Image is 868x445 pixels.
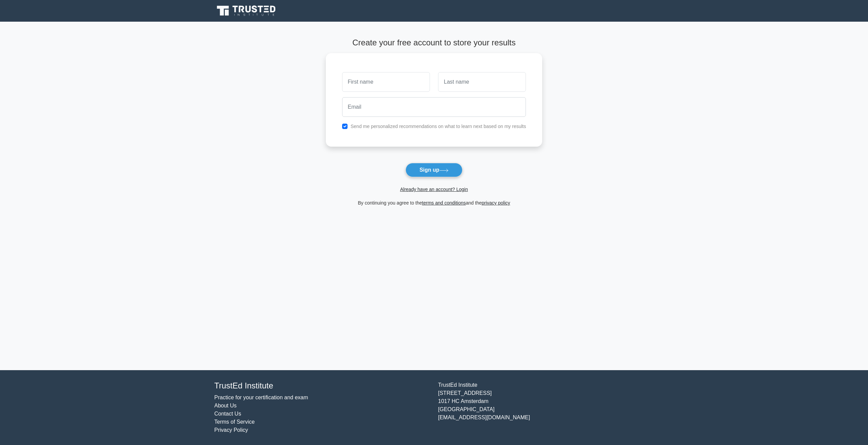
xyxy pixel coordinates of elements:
h4: TrustEd Institute [214,381,430,391]
a: terms and conditions [422,200,466,206]
a: Terms of Service [214,419,255,425]
a: Already have an account? Login [400,187,468,192]
input: Last name [438,72,526,92]
a: privacy policy [482,200,510,206]
div: By continuing you agree to the and the [322,199,547,207]
input: First name [342,72,430,92]
div: TrustEd Institute [STREET_ADDRESS] 1017 HC Amsterdam [GEOGRAPHIC_DATA] [EMAIL_ADDRESS][DOMAIN_NAME] [434,381,658,434]
label: Send me personalized recommendations on what to learn next based on my results [351,124,526,129]
a: About Us [214,403,237,408]
a: Contact Us [214,411,241,417]
a: Practice for your certification and exam [214,395,308,400]
a: Privacy Policy [214,427,248,433]
button: Sign up [406,163,462,177]
input: Email [342,97,526,117]
h4: Create your free account to store your results [326,38,542,48]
